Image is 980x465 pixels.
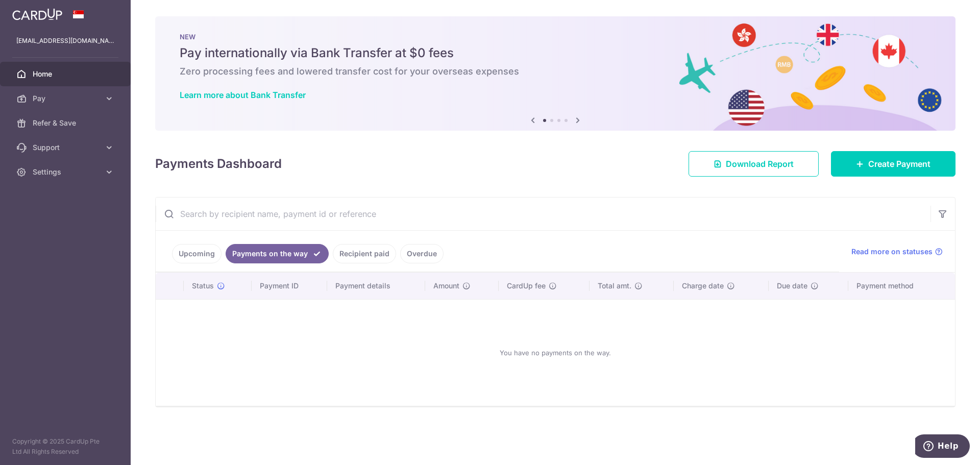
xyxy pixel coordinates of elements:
[333,244,396,263] a: Recipient paid
[156,198,930,230] input: Search by recipient name, payment id or reference
[172,244,222,263] a: Upcoming
[598,281,631,291] span: Total amt.
[851,247,933,257] span: Read more on statuses
[868,158,930,170] span: Create Payment
[507,281,546,291] span: CardUp fee
[689,151,819,177] a: Download Report
[16,36,114,46] p: [EMAIL_ADDRESS][DOMAIN_NAME]
[851,247,943,257] a: Read more on statuses
[192,281,214,291] span: Status
[180,33,931,41] p: NEW
[400,244,444,263] a: Overdue
[831,151,955,177] a: Create Payment
[252,273,327,299] th: Payment ID
[12,8,62,20] img: CardUp
[180,65,931,78] h6: Zero processing fees and lowered transfer cost for your overseas expenses
[33,93,100,104] span: Pay
[226,244,329,263] a: Payments on the way
[33,142,100,153] span: Support
[915,434,970,460] iframe: Opens a widget where you can find more information
[33,118,100,128] span: Refer & Save
[180,45,931,61] h5: Pay internationally via Bank Transfer at $0 fees
[848,273,955,299] th: Payment method
[433,281,459,291] span: Amount
[155,155,282,173] h4: Payments Dashboard
[726,158,794,170] span: Download Report
[777,281,807,291] span: Due date
[168,308,943,398] div: You have no payments on the way.
[327,273,425,299] th: Payment details
[180,90,306,100] a: Learn more about Bank Transfer
[155,16,955,131] img: Bank transfer banner
[33,167,100,177] span: Settings
[33,69,100,79] span: Home
[682,281,724,291] span: Charge date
